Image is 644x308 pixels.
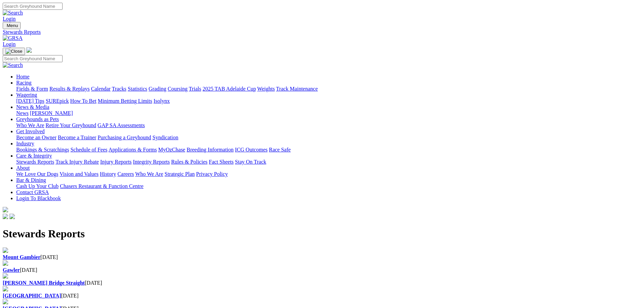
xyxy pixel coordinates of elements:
[128,86,147,92] a: Statistics
[59,171,98,177] a: Vision and Values
[3,55,63,62] input: Search
[98,98,152,104] a: Minimum Betting Limits
[16,98,641,104] div: Wagering
[3,10,23,16] img: Search
[135,171,163,177] a: Who We Are
[171,159,208,165] a: Rules & Policies
[3,29,641,35] a: Stewards Reports
[16,171,58,177] a: We Love Our Dogs
[70,147,107,152] a: Schedule of Fees
[3,267,641,273] div: [DATE]
[100,171,116,177] a: History
[16,110,28,116] a: News
[58,135,96,140] a: Become a Trainer
[16,80,31,86] a: Racing
[16,153,52,159] a: Care & Integrity
[16,110,641,116] div: News & Media
[269,147,290,152] a: Race Safe
[98,135,151,140] a: Purchasing a Greyhound
[3,280,641,286] div: [DATE]
[70,98,97,104] a: How To Bet
[16,122,44,128] a: Who We Are
[196,171,228,177] a: Privacy Policy
[209,159,234,165] a: Fact Sheets
[3,247,8,253] img: file-red.svg
[3,293,641,299] div: [DATE]
[168,86,188,92] a: Coursing
[30,110,73,116] a: [PERSON_NAME]
[16,135,56,140] a: Become an Owner
[16,159,54,165] a: Stewards Reports
[3,22,21,29] button: Toggle navigation
[257,86,275,92] a: Weights
[235,159,266,165] a: Stay On Track
[16,165,30,171] a: About
[3,41,16,47] a: Login
[3,299,8,304] img: file-red.svg
[3,207,8,212] img: logo-grsa-white.png
[112,86,126,92] a: Tracks
[55,159,99,165] a: Track Injury Rebate
[153,98,170,104] a: Isolynx
[3,228,641,240] h1: Stewards Reports
[109,147,157,152] a: Applications & Forms
[3,254,41,260] a: Mount Gambier
[3,48,25,55] button: Toggle navigation
[152,135,178,140] a: Syndication
[16,98,44,104] a: [DATE] Tips
[16,141,34,146] a: Industry
[3,280,85,286] a: [PERSON_NAME] Bridge Straight
[165,171,195,177] a: Strategic Plan
[16,86,48,92] a: Fields & Form
[91,86,111,92] a: Calendar
[235,147,267,152] a: ICG Outcomes
[16,147,69,152] a: Bookings & Scratchings
[16,128,45,134] a: Get Involved
[3,293,61,299] a: [GEOGRAPHIC_DATA]
[3,254,641,260] div: [DATE]
[46,122,96,128] a: Retire Your Greyhound
[149,86,166,92] a: Grading
[3,62,23,68] img: Search
[16,183,641,189] div: Bar & Dining
[187,147,234,152] a: Breeding Information
[16,147,641,153] div: Industry
[98,122,145,128] a: GAP SA Assessments
[16,92,37,98] a: Wagering
[16,74,29,79] a: Home
[9,214,15,219] img: twitter.svg
[16,86,641,92] div: Racing
[16,135,641,141] div: Get Involved
[202,86,256,92] a: 2025 TAB Adelaide Cup
[3,260,8,266] img: file-red.svg
[26,47,32,53] img: logo-grsa-white.png
[3,273,8,279] img: file-red.svg
[3,16,16,22] a: Login
[16,116,59,122] a: Greyhounds as Pets
[46,98,69,104] a: SUREpick
[7,23,18,28] span: Menu
[49,86,90,92] a: Results & Replays
[16,104,49,110] a: News & Media
[3,267,20,273] a: Gawler
[16,189,49,195] a: Contact GRSA
[16,122,641,128] div: Greyhounds as Pets
[60,183,143,189] a: Chasers Restaurant & Function Centre
[3,214,8,219] img: facebook.svg
[16,183,58,189] a: Cash Up Your Club
[16,195,61,201] a: Login To Blackbook
[158,147,185,152] a: MyOzChase
[16,171,641,177] div: About
[100,159,132,165] a: Injury Reports
[16,177,46,183] a: Bar & Dining
[3,286,8,291] img: file-red.svg
[276,86,318,92] a: Track Maintenance
[5,49,22,54] img: Close
[3,35,23,41] img: GRSA
[189,86,201,92] a: Trials
[117,171,134,177] a: Careers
